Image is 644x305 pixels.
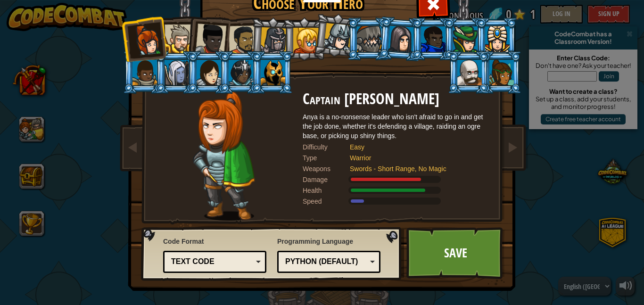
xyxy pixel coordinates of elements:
img: language-selector-background.png [141,227,404,281]
li: Pender Spellbane [475,17,518,60]
li: Senick Steelclaw [347,17,389,60]
div: Health [303,186,350,195]
li: Sir Tharin Thunderfist [155,16,197,59]
li: Illia Shieldsmith [187,51,229,94]
li: Omarn Brewstone [378,16,423,62]
li: Arryn Stonewall [123,51,165,94]
div: Deals 120% of listed Warrior weapon damage. [303,175,491,184]
li: Amara Arrowhead [250,16,295,62]
li: Miss Hushbaum [283,17,325,60]
div: Type [303,153,350,163]
div: Difficulty [303,142,350,152]
div: Weapons [303,164,350,173]
span: Programming Language [277,237,380,246]
li: Okar Stompfoot [447,51,490,94]
div: Damage [303,175,350,184]
li: Naria of the Leaf [443,17,486,60]
div: Swords - Short Range, No Magic [350,164,482,173]
li: Lady Ida Justheart [185,14,231,60]
img: captain-pose.png [193,91,255,221]
li: Zana Woodheart [479,51,522,94]
li: Usara Master Wizard [219,51,261,94]
div: Python (Default) [285,256,367,267]
a: Save [406,227,505,279]
div: Gains 140% of listed Warrior armor health. [303,186,491,195]
div: Warrior [350,153,482,163]
li: Alejandro the Duelist [218,17,262,61]
li: Nalfar Cryptor [155,51,197,94]
li: Gordon the Stalwart [411,17,454,60]
li: Ritic the Cold [251,51,293,94]
div: Moves at 6 meters per second. [303,197,491,206]
div: Easy [350,142,482,152]
div: Speed [303,197,350,206]
h2: Captain [PERSON_NAME] [303,91,491,107]
span: Code Format [163,237,266,246]
li: Hattori Hanzō [313,12,359,59]
div: Anya is a no-nonsense leader who isn't afraid to go in and get the job done, whether it's defendi... [303,112,491,140]
div: Text code [171,256,253,267]
li: Captain Anya Weston [121,16,167,62]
